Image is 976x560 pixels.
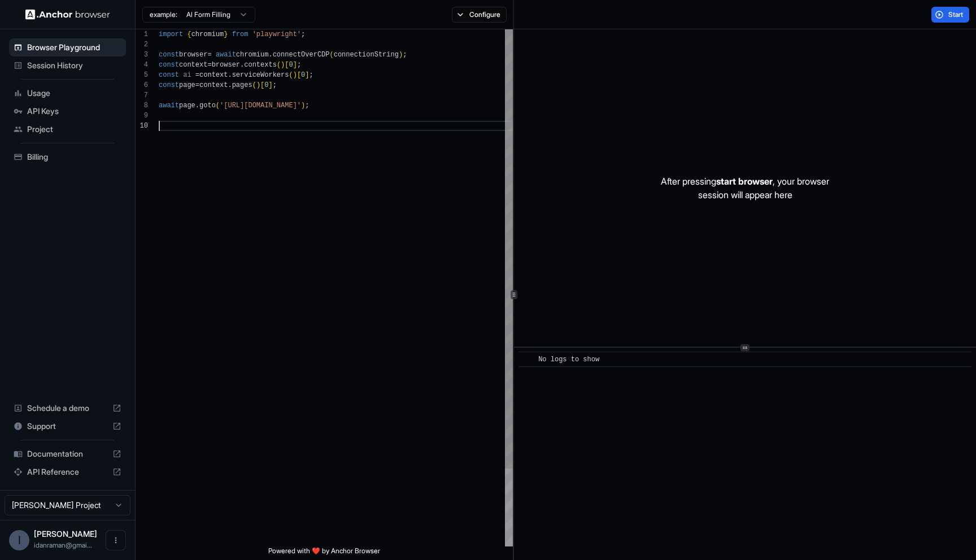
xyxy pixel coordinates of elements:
[207,51,211,59] span: =
[212,61,240,69] span: browser
[244,61,277,69] span: contexts
[207,61,211,69] span: =
[9,102,126,120] div: API Keys
[27,421,108,432] span: Support
[27,124,121,135] span: Project
[9,399,126,417] div: Schedule a demo
[179,61,207,69] span: context
[106,530,126,550] button: Open menu
[268,51,272,59] span: .
[716,176,773,187] span: start browser
[9,148,126,166] div: Billing
[136,40,148,50] div: 2
[232,71,289,79] span: serviceWorkers
[159,30,183,38] span: import
[136,111,148,121] div: 9
[252,81,256,89] span: (
[159,71,179,79] span: const
[27,448,108,460] span: Documentation
[305,102,309,110] span: ;
[273,81,277,89] span: ;
[136,29,148,40] div: 1
[9,417,126,435] div: Support
[268,81,272,89] span: ]
[9,38,126,56] div: Browser Playground
[301,102,305,110] span: )
[289,71,293,79] span: (
[931,7,969,23] button: Start
[9,463,126,481] div: API Reference
[199,71,228,79] span: context
[179,51,207,59] span: browser
[136,50,148,60] div: 3
[195,81,199,89] span: =
[252,30,301,38] span: 'playwright'
[9,445,126,463] div: Documentation
[264,81,268,89] span: 0
[289,61,293,69] span: 0
[538,356,599,364] span: No logs to show
[27,151,121,163] span: Billing
[159,81,179,89] span: const
[232,81,252,89] span: pages
[293,71,297,79] span: )
[293,61,297,69] span: ]
[159,102,179,110] span: await
[27,88,121,99] span: Usage
[228,71,232,79] span: .
[136,121,148,131] div: 10
[232,30,249,38] span: from
[27,60,121,71] span: Session History
[136,60,148,70] div: 4
[27,42,121,53] span: Browser Playground
[199,81,228,89] span: context
[179,102,195,110] span: page
[136,100,148,111] div: 8
[34,529,97,539] span: Idan Raman
[403,51,407,59] span: ;
[191,30,224,38] span: chromium
[9,84,126,102] div: Usage
[159,61,179,69] span: const
[216,102,220,110] span: (
[297,71,301,79] span: [
[240,61,244,69] span: .
[297,61,301,69] span: ;
[236,51,269,59] span: chromium
[216,51,236,59] span: await
[524,354,530,365] span: ​
[27,466,108,478] span: API Reference
[281,61,285,69] span: )
[330,51,334,59] span: (
[179,81,195,89] span: page
[268,546,380,560] span: Powered with ❤️ by Anchor Browser
[199,102,216,110] span: goto
[136,70,148,80] div: 5
[301,71,305,79] span: 0
[224,30,228,38] span: }
[187,30,191,38] span: {
[256,81,260,89] span: )
[277,61,281,69] span: (
[310,71,313,79] span: ;
[159,51,179,59] span: const
[34,541,92,549] span: idanraman@gmail.com
[136,90,148,100] div: 7
[183,71,191,79] span: ai
[228,81,232,89] span: .
[136,80,148,90] div: 6
[301,30,305,38] span: ;
[285,61,289,69] span: [
[27,106,121,117] span: API Keys
[9,530,29,550] div: I
[150,10,177,19] span: example:
[220,102,301,110] span: '[URL][DOMAIN_NAME]'
[195,71,199,79] span: =
[399,51,403,59] span: )
[9,56,126,75] div: Session History
[260,81,264,89] span: [
[661,174,829,202] p: After pressing , your browser session will appear here
[9,120,126,138] div: Project
[273,51,330,59] span: connectOverCDP
[27,403,108,414] span: Schedule a demo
